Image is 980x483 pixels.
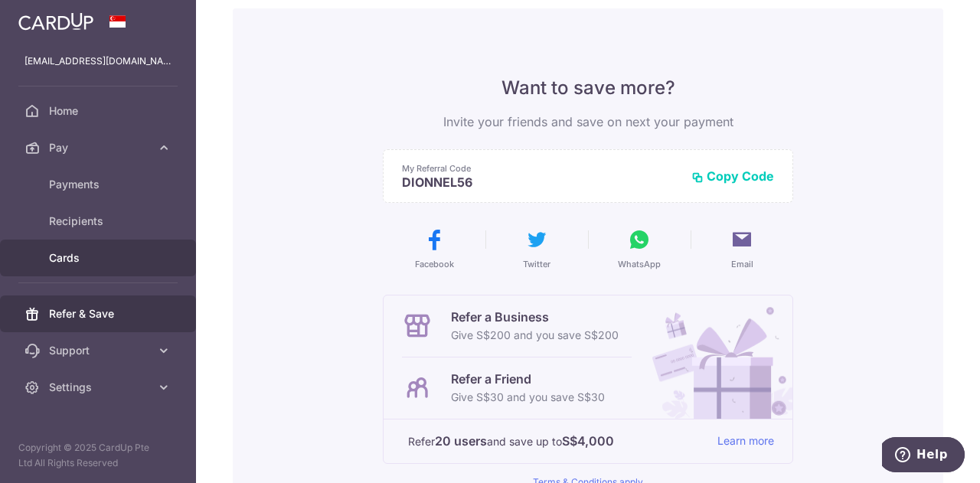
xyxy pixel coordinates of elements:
span: Settings [49,380,150,395]
span: Recipients [49,214,150,229]
span: Support [49,343,150,358]
p: Refer a Business [451,308,619,326]
a: Learn more [717,432,774,451]
span: WhatsApp [618,258,661,270]
span: Email [731,258,753,270]
span: Home [49,103,150,119]
button: Email [697,227,787,270]
span: Cards [49,250,150,266]
p: [EMAIL_ADDRESS][DOMAIN_NAME] [24,54,171,69]
button: Facebook [389,227,479,270]
strong: 20 users [435,432,487,450]
span: Help [34,11,66,24]
button: Twitter [492,227,582,270]
p: Want to save more? [383,76,793,100]
p: DIONNEL56 [402,175,679,190]
p: Refer a Friend [451,370,605,388]
p: Invite your friends and save on next your payment [383,113,793,131]
span: Twitter [523,258,550,270]
span: Payments [49,177,150,192]
span: Refer & Save [49,306,150,321]
button: Copy Code [691,168,774,184]
span: Pay [49,140,150,155]
p: Give S$30 and you save S$30 [451,388,605,406]
button: WhatsApp [594,227,684,270]
iframe: Opens a widget where you can find more information [882,437,965,475]
span: Facebook [415,258,454,270]
p: My Referral Code [402,162,679,175]
strong: S$4,000 [562,432,614,450]
p: Refer and save up to [408,432,705,451]
img: CardUp [18,12,93,31]
img: Refer [638,295,792,419]
p: Give S$200 and you save S$200 [451,326,619,344]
